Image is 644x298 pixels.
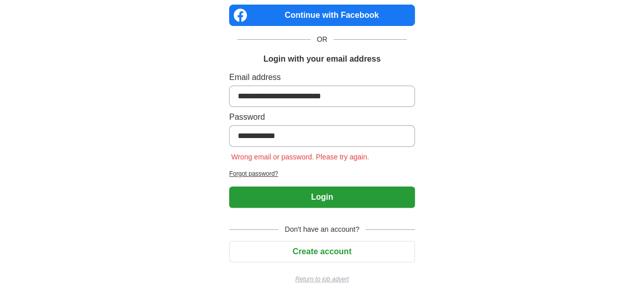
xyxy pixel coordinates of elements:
[229,111,415,123] label: Password
[229,71,415,84] label: Email address
[229,153,371,161] span: Wrong email or password. Please try again.
[229,275,415,284] a: Return to job advert
[229,241,415,262] button: Create account
[229,247,415,256] a: Create account
[311,34,333,45] span: OR
[278,224,366,235] span: Don't have an account?
[229,169,415,178] a: Forgot password?
[229,186,415,208] button: Login
[263,53,380,65] h1: Login with your email address
[229,5,415,26] a: Continue with Facebook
